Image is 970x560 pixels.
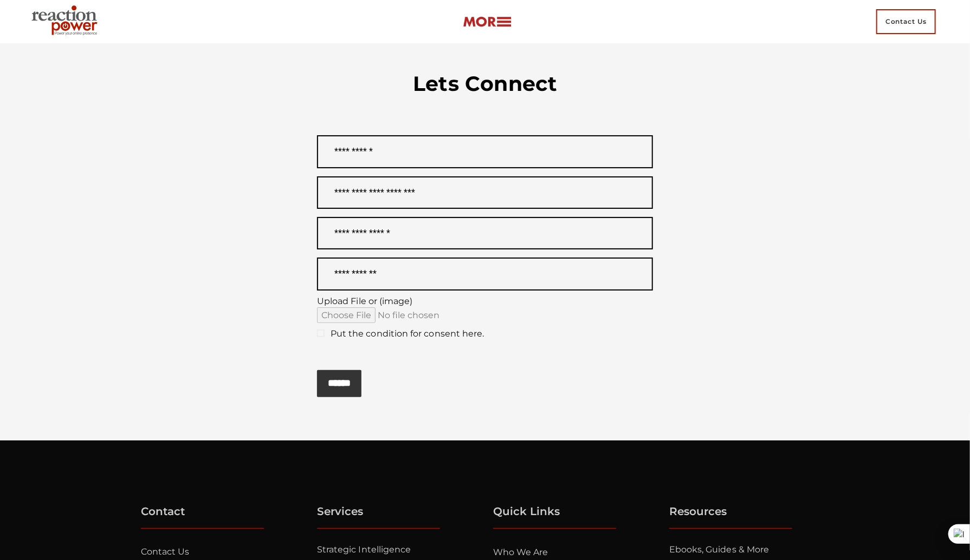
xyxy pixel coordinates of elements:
[493,547,548,557] a: Who we are
[141,505,264,529] h5: Contact
[317,307,520,323] input: Upload File or (image)
[876,9,936,34] span: Contact Us
[669,544,769,555] a: Ebooks, Guides & More
[317,135,653,397] form: Contact form
[27,2,106,41] img: Executive Branding | Personal Branding Agency
[669,505,792,529] h5: Resources
[317,295,653,323] label: Upload File or (image)
[463,16,512,28] img: more-btn.png
[317,328,484,339] span: Put the condition for consent here.
[317,505,440,529] h5: Services
[317,70,653,97] h3: Lets Connect
[317,544,411,555] a: Strategic Intelligence
[141,546,190,557] a: Contact Us
[493,505,616,529] h5: Quick Links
